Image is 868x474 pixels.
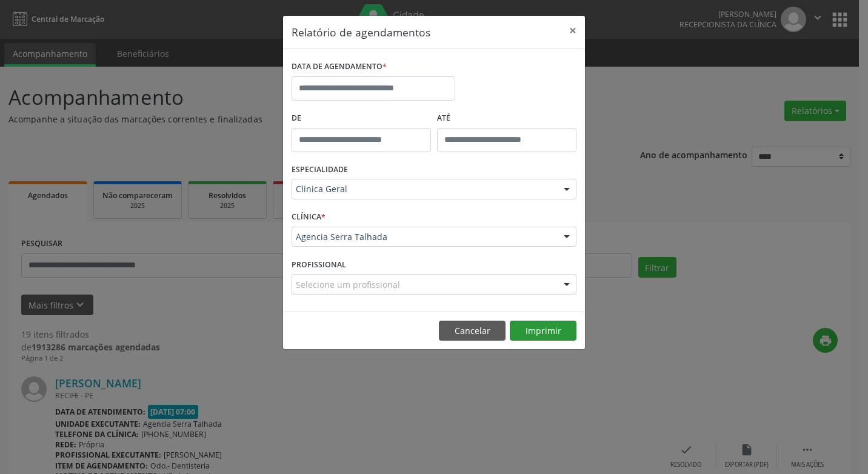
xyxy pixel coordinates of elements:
button: Cancelar [439,321,506,341]
span: Selecione um profissional [296,278,400,291]
label: ATÉ [437,109,576,128]
span: Clinica Geral [296,183,552,195]
span: Agencia Serra Talhada [296,231,552,243]
label: DATA DE AGENDAMENTO [292,58,387,76]
label: PROFISSIONAL [292,255,346,274]
h5: Relatório de agendamentos [292,24,430,40]
button: Imprimir [510,321,576,341]
button: Close [561,16,585,45]
label: De [292,109,431,128]
label: ESPECIALIDADE [292,161,348,179]
label: CLÍNICA [292,208,326,227]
